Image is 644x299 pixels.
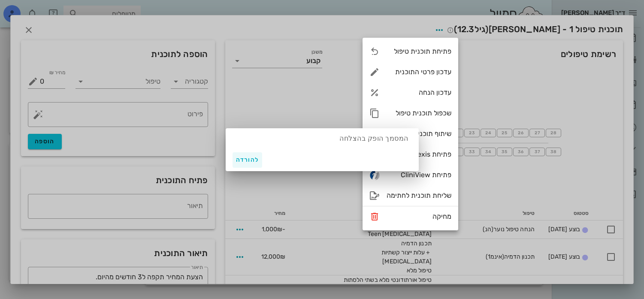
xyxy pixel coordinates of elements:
[363,124,458,144] div: שיתוף תוכנית
[387,150,451,158] div: פתיחת Romexis
[233,152,263,168] button: להורדה
[387,191,451,199] div: שליחת תוכנית לחתימה
[236,156,259,163] span: להורדה
[387,109,451,117] div: שכפול תוכנית טיפול
[387,212,451,220] div: מחיקה
[387,88,451,97] div: עדכון הנחה
[387,68,451,76] div: עדכון פרטי התוכנית
[387,130,451,138] div: שיתוף תוכנית
[387,47,451,55] div: פתיחת תוכנית טיפול
[226,128,419,149] div: המסמך הופק בהצלחה
[370,170,380,180] img: cliniview logo
[387,171,451,179] div: פתיחת CliniView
